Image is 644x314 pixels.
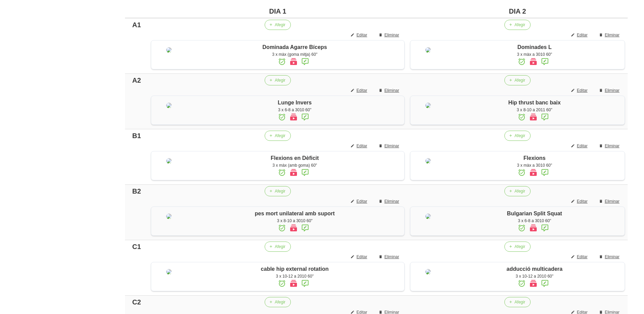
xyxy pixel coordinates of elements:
[507,211,562,216] span: Bulgarian Split Squat
[166,214,172,219] img: 8ea60705-12ae-42e8-83e1-4ba62b1261d5%2Factivities%2Fhand%20supproted%20single%20leg%20romanian%20...
[567,30,593,40] button: Editar
[128,75,145,85] div: A2
[595,141,625,151] button: Eliminar
[425,103,431,108] img: 8ea60705-12ae-42e8-83e1-4ba62b1261d5%2Factivities%2Fdelcline%20bench%20hip%20thrust.jpg
[166,269,172,275] img: 8ea60705-12ae-42e8-83e1-4ba62b1261d5%2Factivities%2Fcable%20ip%20external%20rotation.jpg
[265,20,291,30] button: Afegir
[425,158,431,164] img: 8ea60705-12ae-42e8-83e1-4ba62b1261d5%2Factivities%2F42794-flexions-jpg.jpg
[357,32,367,38] span: Editar
[410,6,625,16] div: DIA 2
[504,75,531,85] button: Afegir
[278,100,312,105] span: Lunge Invers
[255,211,335,216] span: pes mort unilateral amb suport
[506,266,563,272] span: adducció multicadera
[448,51,621,57] div: 3 x màx a 3010 60"
[605,254,619,260] span: Eliminar
[595,85,625,96] button: Eliminar
[357,87,367,94] span: Editar
[384,143,399,149] span: Eliminar
[523,155,546,161] span: Flexions
[448,218,621,224] div: 3 x 6-8 a 3010 60"
[275,299,285,305] span: Afegir
[189,107,401,113] div: 3 x 6-8 a 3010 60"
[374,196,405,206] button: Eliminar
[357,143,367,149] span: Editar
[166,103,172,108] img: 8ea60705-12ae-42e8-83e1-4ba62b1261d5%2Factivities%2F16456-lunge-jpg.jpg
[263,44,327,50] span: Dominada Agarre Bíceps
[275,77,285,83] span: Afegir
[384,254,399,260] span: Eliminar
[128,297,145,307] div: C2
[595,252,625,262] button: Eliminar
[166,47,172,53] img: 8ea60705-12ae-42e8-83e1-4ba62b1261d5%2Factivities%2F32352-dominada-biceps-jpg.jpg
[425,214,431,219] img: 8ea60705-12ae-42e8-83e1-4ba62b1261d5%2Factivities%2F53447-bulgarian-squat-jpg.jpg
[346,252,373,262] button: Editar
[605,198,619,204] span: Eliminar
[265,242,291,252] button: Afegir
[515,188,525,194] span: Afegir
[567,196,593,206] button: Editar
[261,266,329,272] span: cable hip external rotation
[515,133,525,139] span: Afegir
[166,158,172,164] img: 8ea60705-12ae-42e8-83e1-4ba62b1261d5%2Factivities%2F26523-flexions-en-deficit-jpg.jpg
[504,186,531,196] button: Afegir
[517,44,551,50] span: Dominades L
[374,141,405,151] button: Eliminar
[265,75,291,85] button: Afegir
[448,107,621,113] div: 3 x 8-10 a 2011 60"
[504,20,531,30] button: Afegir
[128,242,145,252] div: C1
[577,254,587,260] span: Editar
[595,30,625,40] button: Eliminar
[567,141,593,151] button: Editar
[577,198,587,204] span: Editar
[577,32,587,38] span: Editar
[189,51,401,57] div: 3 x màx (goma mitja) 60"
[275,188,285,194] span: Afegir
[504,297,531,307] button: Afegir
[384,198,399,204] span: Eliminar
[504,131,531,141] button: Afegir
[265,131,291,141] button: Afegir
[275,22,285,28] span: Afegir
[515,22,525,28] span: Afegir
[515,77,525,83] span: Afegir
[346,30,373,40] button: Editar
[567,85,593,96] button: Editar
[357,254,367,260] span: Editar
[577,87,587,94] span: Editar
[275,133,285,139] span: Afegir
[374,30,405,40] button: Eliminar
[189,273,401,279] div: 3 x 10-12 a 2010 60"
[271,155,319,161] span: Flexions en Dèficit
[346,141,373,151] button: Editar
[265,186,291,196] button: Afegir
[374,85,405,96] button: Eliminar
[425,47,431,53] img: 8ea60705-12ae-42e8-83e1-4ba62b1261d5%2Factivities%2F22699-dominades-l-jpg.jpg
[515,244,525,250] span: Afegir
[515,299,525,305] span: Afegir
[577,143,587,149] span: Editar
[346,85,373,96] button: Editar
[448,273,621,279] div: 3 x 10-12 a 2010 60"
[595,196,625,206] button: Eliminar
[508,100,561,105] span: Hip thrust banc baix
[384,87,399,94] span: Eliminar
[151,6,405,16] div: DIA 1
[128,131,145,141] div: B1
[128,186,145,196] div: B2
[189,218,401,224] div: 3 x 8-10 a 3010 60"
[605,87,619,94] span: Eliminar
[567,252,593,262] button: Editar
[374,252,405,262] button: Eliminar
[605,32,619,38] span: Eliminar
[448,162,621,168] div: 3 x màx a 3010 60"
[189,162,401,168] div: 3 x màx (amb goma) 60"
[346,196,373,206] button: Editar
[128,20,145,30] div: A1
[605,143,619,149] span: Eliminar
[275,244,285,250] span: Afegir
[425,269,431,275] img: 8ea60705-12ae-42e8-83e1-4ba62b1261d5%2Factivities%2Fadduction%20hip.jpg
[265,297,291,307] button: Afegir
[504,242,531,252] button: Afegir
